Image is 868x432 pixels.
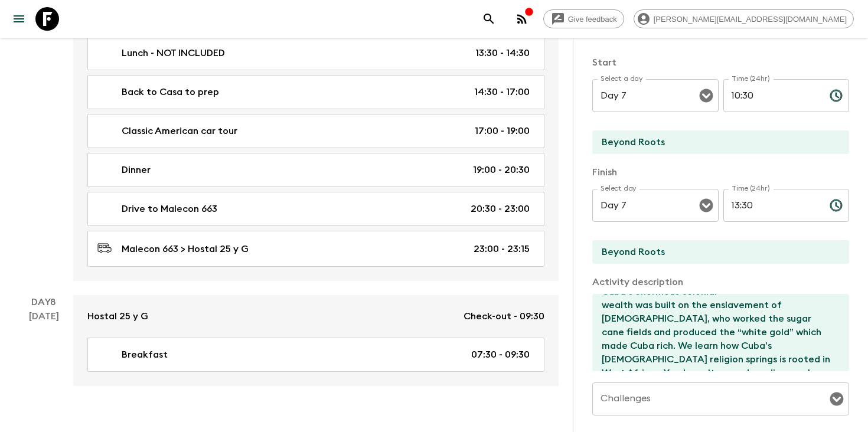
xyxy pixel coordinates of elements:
a: Give feedback [543,9,624,28]
button: menu [7,7,31,31]
p: Finish [592,165,849,179]
button: Open [698,87,714,104]
label: Select a day [601,74,642,84]
p: 07:30 - 09:30 [471,348,530,362]
p: Breakfast [122,348,168,362]
input: End Location (leave blank if same as Start) [592,240,840,264]
p: Hostal 25 y G [87,309,148,323]
button: Open [698,197,714,214]
p: Activity description [592,275,849,289]
label: Time (24hr) [732,184,770,194]
a: Breakfast07:30 - 09:30 [87,338,544,372]
p: 14:30 - 17:00 [474,85,530,99]
button: Choose time, selected time is 1:30 PM [824,194,848,217]
div: [PERSON_NAME][EMAIL_ADDRESS][DOMAIN_NAME] [634,9,854,28]
p: Back to Casa to prep [122,85,219,99]
a: Dinner19:00 - 20:30 [87,153,544,187]
button: Open [828,391,845,407]
p: Malecon 663 > Hostal 25 y G [122,242,249,256]
input: Start Location [592,130,840,154]
p: 13:30 - 14:30 [475,46,530,60]
p: 19:00 - 20:30 [473,163,530,177]
span: [PERSON_NAME][EMAIL_ADDRESS][DOMAIN_NAME] [647,15,853,24]
a: Lunch - NOT INCLUDED13:30 - 14:30 [87,36,544,70]
button: search adventures [477,7,501,31]
div: [DATE] [29,309,59,386]
p: Classic American car tour [122,124,237,138]
a: Classic American car tour17:00 - 19:00 [87,114,544,148]
input: hh:mm [723,189,820,222]
p: Lunch - NOT INCLUDED [122,46,225,60]
p: 17:00 - 19:00 [475,124,530,138]
p: 20:30 - 23:00 [471,202,530,216]
a: Drive to Malecon 66320:30 - 23:00 [87,192,544,226]
p: Start [592,55,849,70]
span: Give feedback [562,15,624,24]
textarea: "This morning we’ll have a walking city tour of the [GEOGRAPHIC_DATA], including a visit to Beyon... [592,294,840,371]
a: Back to Casa to prep14:30 - 17:00 [87,75,544,109]
button: Choose time, selected time is 10:30 AM [824,84,848,107]
a: Malecon 663 > Hostal 25 y G23:00 - 23:15 [87,231,544,267]
a: Hostal 25 y GCheck-out - 09:30 [73,295,559,338]
input: hh:mm [723,79,820,112]
p: Dinner [122,163,151,177]
p: Check-out - 09:30 [464,309,544,323]
label: Select day [601,184,637,194]
p: 23:00 - 23:15 [474,242,530,256]
p: Day 8 [14,295,73,309]
label: Time (24hr) [732,74,770,84]
p: Drive to Malecon 663 [122,202,217,216]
